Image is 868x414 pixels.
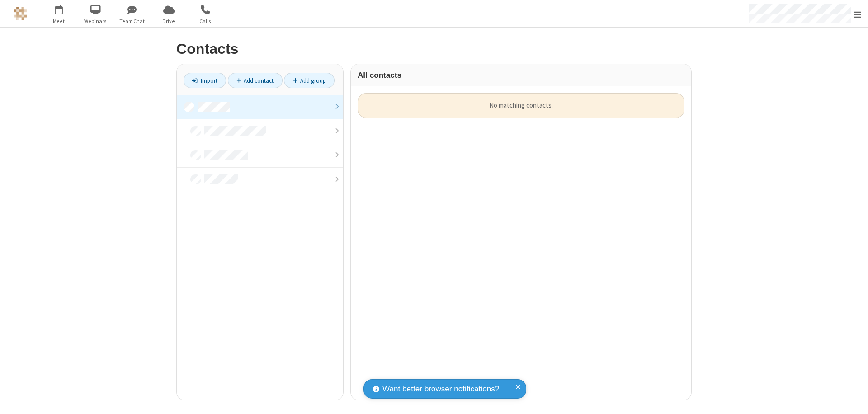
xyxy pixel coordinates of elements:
[189,17,222,25] span: Calls
[184,73,226,88] a: Import
[115,17,149,25] span: Team Chat
[351,86,691,400] div: grid
[382,383,499,395] span: Want better browser notifications?
[228,73,283,88] a: Add contact
[358,93,684,118] div: No matching contacts.
[14,7,27,20] img: QA Selenium DO NOT DELETE OR CHANGE
[152,17,186,25] span: Drive
[284,73,335,88] a: Add group
[176,41,692,57] h2: Contacts
[79,17,113,25] span: Webinars
[42,17,76,25] span: Meet
[358,71,684,80] h3: All contacts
